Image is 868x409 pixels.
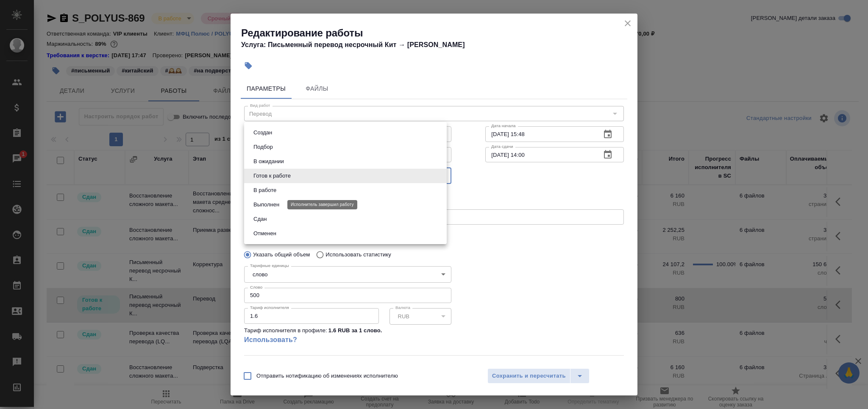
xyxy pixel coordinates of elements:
[251,142,275,152] button: Подбор
[251,229,279,238] button: Отменен
[251,214,269,224] button: Сдан
[251,157,287,166] button: В ожидании
[251,200,282,209] button: Выполнен
[251,171,293,181] button: Готов к работе
[251,128,275,137] button: Создан
[251,186,279,195] button: В работе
